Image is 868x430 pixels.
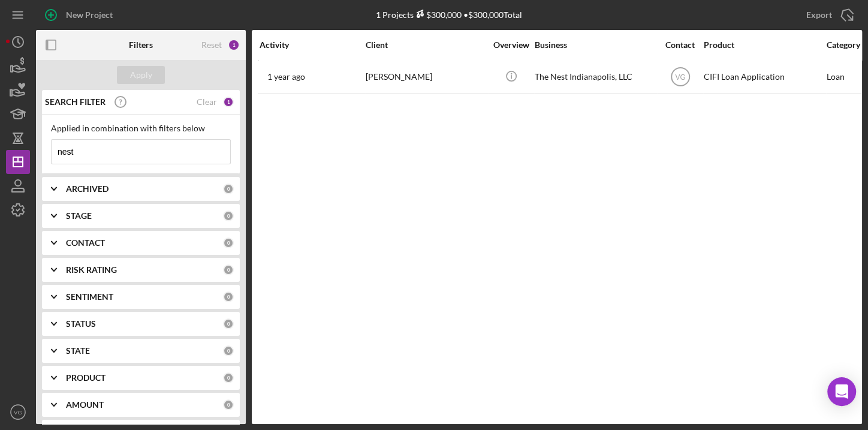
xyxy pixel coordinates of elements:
div: $300,000 [414,10,462,20]
div: Export [806,3,832,27]
div: Apply [130,66,152,84]
text: VG [675,73,685,82]
b: STATUS [66,319,96,329]
div: 0 [223,372,234,383]
b: RISK RATING [66,265,117,275]
div: 0 [223,345,234,356]
button: Export [794,3,862,27]
div: Applied in combination with filters below [51,124,231,133]
div: 0 [223,211,234,221]
div: Business [535,40,655,50]
div: 0 [223,184,234,194]
div: 0 [223,399,234,410]
button: VG [6,400,30,424]
b: STAGE [66,211,92,221]
div: [PERSON_NAME] [366,61,486,93]
div: New Project [66,3,113,27]
b: SEARCH FILTER [45,97,106,107]
b: ARCHIVED [66,184,108,194]
time: 2024-08-20 12:55 [267,72,305,82]
div: CIFI Loan Application [704,61,824,93]
div: The Nest Indianapolis, LLC [535,61,655,93]
div: 1 Projects • $300,000 Total [376,10,522,20]
b: SENTIMENT [66,292,113,302]
div: Product [704,40,824,50]
div: 1 [223,97,234,107]
div: Open Intercom Messenger [827,377,856,406]
div: 0 [223,318,234,329]
button: New Project [36,3,125,27]
b: PRODUCT [66,373,106,383]
b: STATE [66,346,90,356]
div: Activity [260,40,364,50]
div: Client [366,40,486,50]
text: VG [14,409,22,416]
div: 1 [228,39,240,51]
b: AMOUNT [66,400,104,410]
div: Clear [197,97,217,107]
div: 0 [223,237,234,248]
b: CONTACT [66,238,105,248]
div: 0 [223,291,234,302]
button: Apply [117,66,165,84]
div: Reset [201,40,222,50]
div: Contact [658,40,703,50]
b: Filters [129,40,153,50]
div: Overview [489,40,534,50]
div: 0 [223,264,234,275]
